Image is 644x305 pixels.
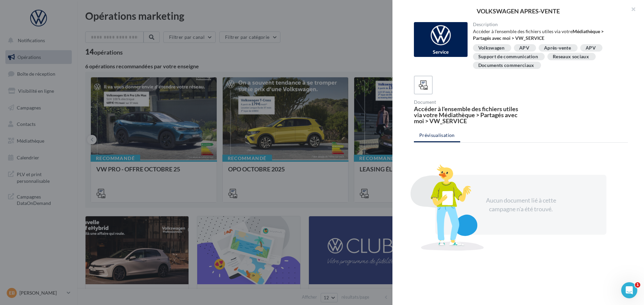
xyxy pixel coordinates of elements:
[621,282,637,298] iframe: Intercom live chat
[473,28,623,42] div: Accéder à l'ensemble des fichiers utiles via votre
[544,46,571,51] div: Après-vente
[414,100,518,104] div: Document
[473,22,623,27] div: Description
[414,106,518,124] div: Accéder à l'ensemble des fichiers utiles via votre Médiathèque > Partagés avec moi > VW_SERVICE
[519,46,529,51] div: APV
[478,54,538,59] div: Support de communication
[403,8,633,14] div: VOLKSWAGEN APRES-VENTE
[586,46,596,51] div: APV
[478,46,505,51] div: Volkswagen
[635,282,640,288] span: 1
[478,63,534,68] div: Documents commerciaux
[553,54,589,59] div: Reseaux sociaux
[478,196,563,213] div: Aucun document lié à cette campagne n'a été trouvé.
